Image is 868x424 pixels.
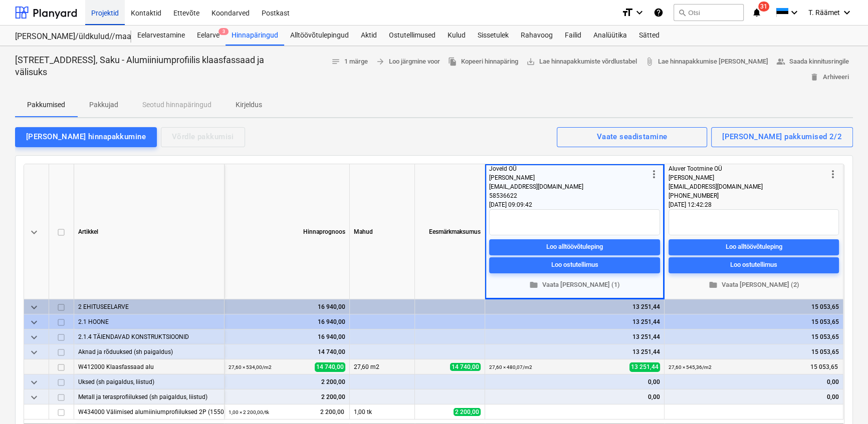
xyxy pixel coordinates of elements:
[331,57,340,66] span: notes
[442,26,472,46] div: Kulud
[327,54,372,70] button: 1 märge
[489,277,660,292] button: Vaata [PERSON_NAME] (1)
[15,32,119,42] div: [PERSON_NAME]/üldkulud//maatööd (2101817//2101766)
[841,7,853,19] i: keyboard_arrow_down
[752,7,762,19] i: notifications
[350,359,415,374] div: 27,60 m2
[669,389,839,404] div: 0,00
[669,257,839,273] button: Loo ostutellimus
[515,26,559,46] a: Rahavoog
[629,362,660,371] span: 13 251,44
[229,374,345,389] div: 2 200,00
[669,164,827,173] div: Aluver Tootmine OÜ
[131,26,191,46] a: Eelarvestamine
[27,100,65,110] p: Pakkumised
[489,239,660,255] button: Loo alltöövõtuleping
[669,173,827,182] div: [PERSON_NAME]
[669,191,827,200] div: [PHONE_NUMBER]
[557,127,707,147] button: Vaate seadistamine
[350,164,415,299] div: Mahud
[415,164,485,299] div: Eesmärkmaksumus
[776,56,849,68] span: Saada kinnitusringile
[229,409,269,415] small: 1,00 × 2 200,00 / tk
[454,408,481,416] span: 2 200,00
[26,130,146,143] div: [PERSON_NAME] hinnapakkumine
[28,331,40,343] span: keyboard_arrow_down
[648,168,660,180] span: more_vert
[383,26,442,46] a: Ostutellimused
[191,26,226,46] div: Eelarve
[669,364,712,370] small: 27,60 × 545,36 / m2
[808,9,840,17] span: T. Räämet
[810,72,849,83] span: Arhiveeri
[489,200,660,209] div: [DATE] 09:09:42
[818,376,868,424] div: Chat Widget
[669,329,839,344] div: 15 053,65
[372,54,444,70] button: Loo järgmine voor
[669,183,763,190] span: [EMAIL_ADDRESS][DOMAIN_NAME]
[315,362,345,371] span: 14 740,00
[809,362,839,371] span: 15 053,65
[633,7,645,19] i: keyboard_arrow_down
[597,130,668,143] div: Vaate seadistamine
[489,364,532,370] small: 27,60 × 480,07 / m2
[551,259,598,271] div: Loo ostutellimus
[78,374,220,389] div: Uksed (sh paigaldus, liistud)
[730,259,777,271] div: Loo ostutellimus
[489,314,660,329] div: 13 251,44
[489,164,648,173] div: Joveld OÜ
[669,299,839,314] div: 15 053,65
[788,7,800,19] i: keyboard_arrow_down
[78,344,220,359] div: Aknad ja rõduuksed (sh paigaldus)
[225,164,350,299] div: Hinnaprognoos
[526,57,535,66] span: save_alt
[331,56,368,68] span: 1 märge
[709,280,718,289] span: folder
[669,200,839,209] div: [DATE] 12:42:28
[28,316,40,328] span: keyboard_arrow_down
[229,344,345,359] div: 14 740,00
[191,26,226,46] a: Eelarve3
[450,363,481,371] span: 14 740,00
[726,241,782,253] div: Loo alltöövõtuleping
[722,130,842,143] div: [PERSON_NAME] pakkumised 2/2
[15,127,157,147] button: [PERSON_NAME] hinnapakkumine
[489,389,660,404] div: 0,00
[28,226,40,238] span: keyboard_arrow_down
[355,26,383,46] div: Aktid
[654,7,664,19] i: Abikeskus
[78,314,220,329] div: 2.1 HOONE
[669,374,839,389] div: 0,00
[78,389,220,404] div: Metall ja terasprofiiluksed (sh paigaldus, liistud)
[489,257,660,273] button: Loo ostutellimus
[284,26,355,46] a: Alltöövõtulepingud
[78,329,220,344] div: 2.1.4 TÄIENDAVAD KONSTRUKTSIOONID
[89,100,118,110] p: Pakkujad
[641,54,772,70] a: Lae hinnapakkumise [PERSON_NAME]
[444,54,522,70] button: Kopeeri hinnapäring
[489,299,660,314] div: 13 251,44
[28,301,40,313] span: keyboard_arrow_down
[645,56,768,68] span: Lae hinnapakkumise [PERSON_NAME]
[678,9,686,17] span: search
[489,344,660,359] div: 13 251,44
[758,2,769,12] span: 31
[229,299,345,314] div: 16 940,00
[28,376,40,388] span: keyboard_arrow_down
[28,391,40,403] span: keyboard_arrow_down
[587,26,633,46] a: Analüütika
[669,277,839,292] button: Vaata [PERSON_NAME] (2)
[229,314,345,329] div: 16 940,00
[229,389,345,404] div: 2 200,00
[15,54,292,78] p: [STREET_ADDRESS], Saku - Alumiiniumprofiilis klaasfassaad ja välisuks
[489,329,660,344] div: 13 251,44
[74,164,225,299] div: Artikkel
[376,56,440,68] span: Loo järgmine voor
[522,54,641,70] a: Lae hinnapakkumiste võrdlustabel
[559,26,587,46] a: Failid
[645,57,654,66] span: attach_file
